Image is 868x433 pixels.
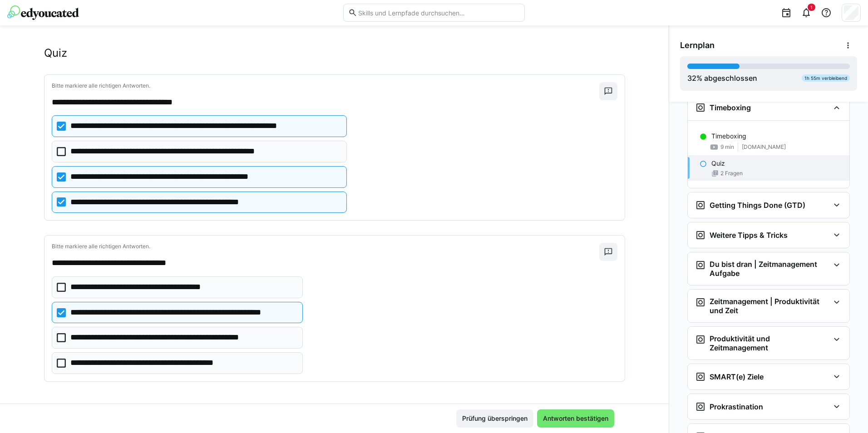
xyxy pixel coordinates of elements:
[711,132,746,141] p: Timeboxing
[711,159,725,168] p: Quiz
[456,409,533,428] button: Prüfung überspringen
[710,103,751,112] h3: Timeboxing
[357,9,520,17] input: Skills und Lernpfade durchsuchen…
[537,409,614,428] button: Antworten bestätigen
[710,201,805,210] h3: Getting Things Done (GTD)
[44,46,67,60] h2: Quiz
[742,143,786,151] span: [DOMAIN_NAME]
[687,74,696,83] span: 32
[687,73,757,84] div: % abgeschlossen
[802,74,850,82] div: 1h 55m verbleibend
[710,260,829,278] h3: Du bist dran | Zeitmanagement Aufgabe
[52,243,599,250] p: Bitte markiere alle richtigen Antworten.
[710,231,788,240] h3: Weitere Tipps & Tricks
[710,372,764,381] h3: SMART(e) Ziele
[542,414,610,423] span: Antworten bestätigen
[710,297,829,315] h3: Zeitmanagement | Produktivität und Zeit
[720,143,734,151] span: 9 min
[710,402,763,411] h3: Prokrastination
[710,334,829,352] h3: Produktivität und Zeitmanagement
[680,40,715,50] span: Lernplan
[810,5,813,10] span: 1
[52,82,599,89] p: Bitte markiere alle richtigen Antworten.
[720,170,743,177] span: 2 Fragen
[461,414,529,423] span: Prüfung überspringen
